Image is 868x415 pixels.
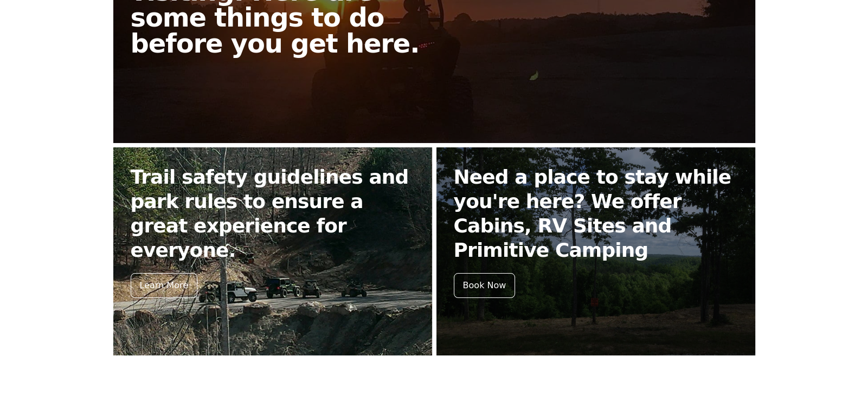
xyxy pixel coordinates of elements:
div: Learn More [131,273,197,298]
a: Trail safety guidelines and park rules to ensure a great experience for everyone. Learn More [113,147,432,355]
a: Need a place to stay while you're here? We offer Cabins, RV Sites and Primitive Camping Book Now [436,147,755,355]
h2: Trail safety guidelines and park rules to ensure a great experience for everyone. [131,165,415,262]
h2: Need a place to stay while you're here? We offer Cabins, RV Sites and Primitive Camping [454,165,738,262]
div: Book Now [454,273,516,298]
